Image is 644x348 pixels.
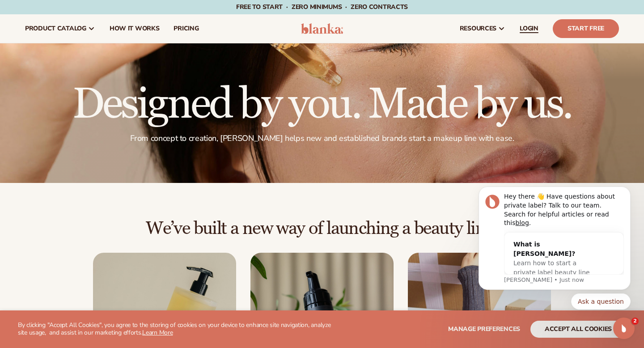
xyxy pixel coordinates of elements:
[110,25,160,32] span: How It Works
[25,219,619,238] h2: We’ve built a new way of launching a beauty line:
[460,25,496,32] span: resources
[530,321,626,338] button: accept all cookies
[613,318,635,339] iframe: Intercom live chat
[513,14,546,43] a: LOGIN
[236,3,408,11] span: Free to start · ZERO minimums · ZERO contracts
[18,14,102,43] a: product catalog
[631,318,639,325] span: 2
[448,325,520,333] span: Manage preferences
[25,25,86,32] span: product catalog
[174,25,199,32] span: pricing
[465,166,644,324] iframe: Intercom notifications message
[448,321,520,338] button: Manage preferences
[301,23,343,34] img: logo
[520,25,538,32] span: LOGIN
[25,83,619,126] h1: Designed by you. Made by us.
[166,14,206,43] a: pricing
[25,133,619,144] p: From concept to creation, [PERSON_NAME] helps new and established brands start a makeup line with...
[102,14,167,43] a: How It Works
[142,328,173,337] a: Learn More
[553,19,619,38] a: Start Free
[453,14,513,43] a: resources
[18,322,336,337] p: By clicking "Accept All Cookies", you agree to the storing of cookies on your device to enhance s...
